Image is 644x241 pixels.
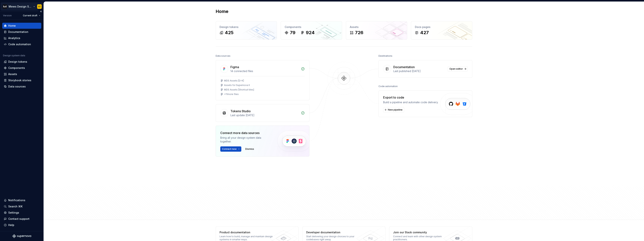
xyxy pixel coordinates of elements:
h2: Home [216,8,228,14]
div: Settings [8,211,19,215]
div: Figma [230,65,239,69]
div: Product documentation [220,230,274,234]
button: Connect new [220,146,241,152]
div: Code automation [378,84,398,89]
img: e23f8d03-a76c-4364-8d4f-1225f58777f7.png [3,4,7,9]
div: MDS Assets [D-K] [224,79,244,82]
div: 427 [420,30,429,36]
a: Data sources [2,84,41,90]
div: Docs pages [415,25,468,29]
div: Notifications [8,198,25,202]
a: Analytics [2,35,41,41]
div: Assets [350,25,403,29]
a: Design tokens [2,59,41,65]
span: Connect new [222,148,237,151]
button: Dismiss [244,146,256,152]
div: Components [285,25,338,29]
button: Mews Design SystemEČ [1,2,43,11]
a: Docs pages427 [411,21,472,40]
a: Components [2,65,41,71]
div: Data sources [216,53,230,59]
div: Assets [8,72,17,76]
a: Figma14 connected filesMDS Assets [D-K]Assets for Supernova IIMDS Assets [Shortcut tiles]+11more ... [216,60,309,100]
div: Home [8,24,16,28]
a: Storybook stories [2,77,41,83]
a: Code automation [2,41,41,47]
div: 425 [225,30,233,36]
div: Start delivering your design choices to your codebases right away. [306,235,361,241]
a: Assets726 [346,21,407,40]
div: Components [8,66,25,70]
div: Assets for Supernova II [224,84,250,87]
div: Last update [DATE] [230,113,299,117]
div: Design tokens [220,25,273,29]
div: Data sources [8,85,26,88]
div: 924 [306,30,315,36]
button: Contact support [2,216,41,222]
button: Help [2,222,41,228]
a: Home [2,23,41,29]
button: Current draft [21,13,42,18]
a: Assets [2,71,41,77]
div: Documentation [393,65,415,69]
div: Contact support [8,217,29,221]
div: 14 connected files [230,69,299,73]
div: MDS Assets [Shortcut tiles] [224,88,254,91]
div: Connect more data sources [220,131,271,135]
span: Open editor [449,67,463,70]
div: Mews Design System [9,5,33,8]
div: Build a pipeline and automate code delivery. [383,100,438,104]
div: Design system data [3,54,25,57]
div: Code automation [8,42,31,46]
div: Export to code [383,95,438,100]
a: Components79924 [281,21,342,40]
button: New pipeline [383,107,404,112]
span: Dismiss [245,148,254,151]
a: Design tokens425 [216,21,277,40]
div: Developer documentation [306,230,361,234]
div: + 11 more files [224,93,239,96]
button: Notifications [2,197,41,203]
div: 79 [290,30,295,36]
div: Help [8,223,14,227]
div: Last published [DATE] [393,69,445,73]
div: Design tokens [8,60,27,64]
div: Documentation [8,30,28,34]
div: Connect and learn with other design system practitioners. [393,235,448,241]
div: Version [3,14,12,17]
div: Learn how to build, manage and maintain design systems in smarter ways. [220,235,274,241]
button: Search ⌘K [2,203,41,209]
div: EČ [38,5,41,8]
a: Documentation [2,29,41,35]
div: Storybook stories [8,78,31,82]
div: Search ⌘K [8,205,23,208]
div: Destinations [378,53,392,59]
a: Settings [2,210,41,216]
div: Analytics [8,36,20,40]
a: Open editor [448,66,468,72]
div: Join our Slack community [393,230,448,234]
span: Current draft [23,14,37,17]
svg: Supernova Logo [12,234,31,238]
div: Tokens Studio [230,109,251,113]
div: 726 [355,30,363,36]
div: Bring all your design system data together. [220,136,271,143]
button: Collapse sidebar [38,9,44,14]
a: Tokens StudioLast update [DATE] [216,104,309,122]
span: New pipeline [388,108,402,111]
